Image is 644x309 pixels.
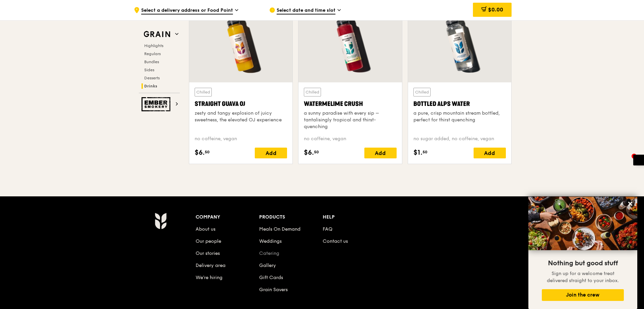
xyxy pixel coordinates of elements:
[259,287,288,293] a: Grain Savers
[488,6,503,13] span: $0.00
[474,148,506,158] div: Add
[259,275,283,280] a: Gift Cards
[196,213,259,222] div: Company
[259,213,323,222] div: Products
[314,149,319,155] span: 50
[144,76,160,80] span: Desserts
[364,148,397,158] div: Add
[542,289,624,301] button: Join the crew
[304,88,321,96] div: Chilled
[304,99,396,109] div: Watermelime Crush
[304,148,314,158] span: $6.
[413,148,422,158] span: $1.
[413,136,506,142] div: no sugar added, no caffeine, vegan
[196,226,215,232] a: About us
[625,198,636,209] button: Close
[323,226,332,232] a: FAQ
[196,238,221,244] a: Our people
[196,263,226,268] a: Delivery area
[323,213,386,222] div: Help
[304,110,396,130] div: a sunny paradise with every sip – tantalisingly tropical and thirst-quenching
[255,148,287,158] div: Add
[142,97,172,111] img: Ember Smokery web logo
[195,148,205,158] span: $6.
[144,68,154,72] span: Sides
[144,60,159,64] span: Bundles
[205,149,210,155] span: 50
[141,7,233,14] span: Select a delivery address or Food Point
[195,88,212,96] div: Chilled
[413,88,431,96] div: Chilled
[259,263,276,268] a: Gallery
[195,110,287,123] div: zesty and tangy explosion of juicy sweetness, the elevated OJ experience
[413,99,506,109] div: Bottled Alps Water
[528,197,637,250] img: DSC07876-Edit02-Large.jpeg
[259,226,300,232] a: Meals On Demand
[548,259,618,267] span: Nothing but good stuff
[304,136,396,142] div: no caffeine, vegan
[422,149,428,155] span: 50
[155,213,166,229] img: Grain
[144,43,163,48] span: Highlights
[547,271,619,283] span: Sign up for a welcome treat delivered straight to your inbox.
[195,136,287,142] div: no caffeine, vegan
[413,110,506,123] div: a pure, crisp mountain stream bottled, perfect for thirst quenching
[196,250,220,256] a: Our stories
[142,28,172,40] img: Grain web logo
[259,250,279,256] a: Catering
[259,238,282,244] a: Weddings
[144,84,157,88] span: Drinks
[323,238,348,244] a: Contact us
[144,51,161,56] span: Regulars
[195,99,287,109] div: Straight Guava OJ
[277,7,335,14] span: Select date and time slot
[196,275,223,280] a: We’re hiring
